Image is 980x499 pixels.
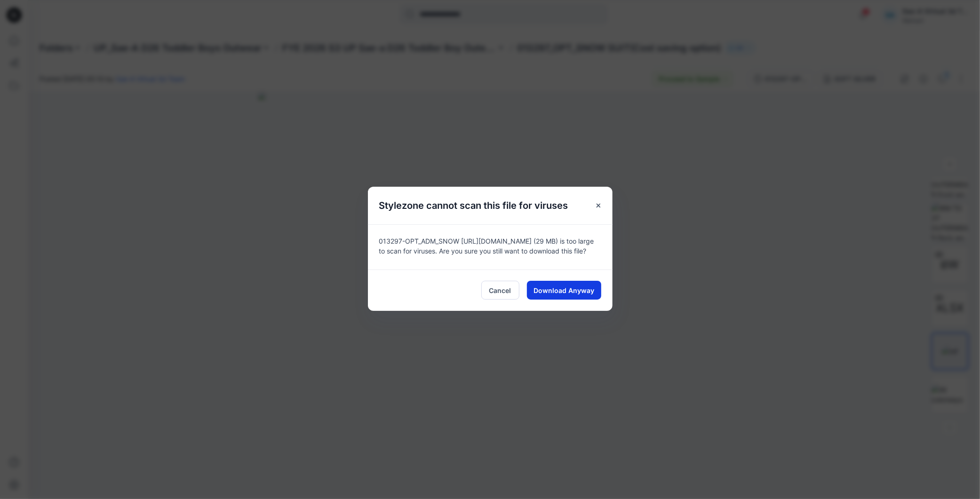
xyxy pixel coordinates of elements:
button: Download Anyway [527,281,601,300]
div: 013297-OPT_ADM_SNOW [URL][DOMAIN_NAME] (29 MB) is too large to scan for viruses. Are you sure you... [368,224,613,269]
h5: Stylezone cannot scan this file for viruses [368,187,580,224]
span: Download Anyway [534,285,594,295]
button: Close [590,197,607,214]
span: Cancel [489,285,511,295]
button: Cancel [481,281,519,300]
